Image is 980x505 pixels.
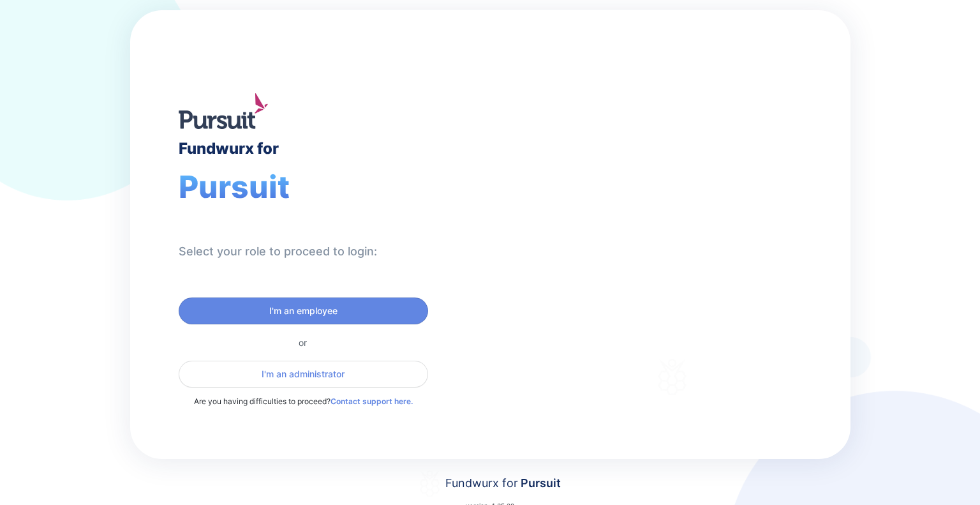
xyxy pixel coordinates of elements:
[445,474,561,492] div: Fundwurx for
[179,168,290,206] span: Pursuit
[179,93,268,129] img: logo.jpg
[563,253,782,289] div: Thank you for choosing Fundwurx as your partner in driving positive social impact!
[262,368,345,381] span: I'm an administrator
[179,244,377,259] div: Select your role to proceed to login:
[179,337,428,348] div: or
[179,361,428,388] button: I'm an administrator
[330,396,413,406] a: Contact support here.
[563,179,663,192] div: Welcome to
[179,298,428,324] button: I'm an employee
[563,197,709,227] div: Fundwurx
[179,139,279,158] div: Fundwurx for
[179,395,428,408] p: Are you having difficulties to proceed?
[269,305,338,317] span: I'm an employee
[518,476,561,490] span: Pursuit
